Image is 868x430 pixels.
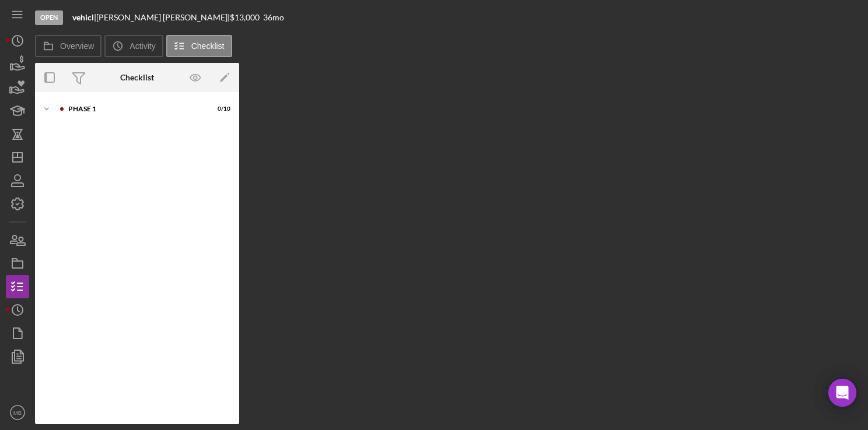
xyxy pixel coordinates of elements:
[13,410,22,416] text: MB
[828,379,856,407] div: Open Intercom Messenger
[6,401,29,424] button: MB
[166,35,232,57] button: Checklist
[191,41,225,51] label: Checklist
[129,41,155,51] label: Activity
[72,12,94,22] b: vehicl
[68,105,201,112] div: Phase 1
[35,10,63,25] div: Open
[60,41,94,51] label: Overview
[96,13,230,22] div: [PERSON_NAME] [PERSON_NAME] |
[35,35,101,57] button: Overview
[263,13,284,22] div: 36 mo
[104,35,163,57] button: Activity
[72,13,96,22] div: |
[230,12,260,22] span: $13,000
[209,105,230,112] div: 0 / 10
[120,73,154,82] div: Checklist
